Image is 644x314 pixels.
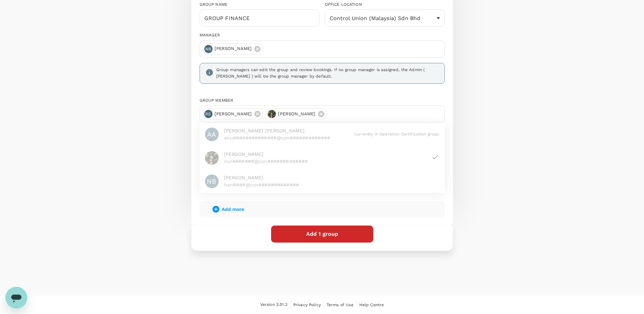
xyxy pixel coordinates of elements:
div: Group member [200,97,445,104]
button: Add more [202,201,254,217]
span: [PERSON_NAME] [274,111,319,117]
div: [PERSON_NAME] [266,109,327,119]
span: Add more [222,206,244,212]
span: Terms of Use [327,302,354,307]
span: [PERSON_NAME] [210,46,256,52]
div: Control Union (Malaysia) Sdn Bhd [325,10,445,27]
a: Privacy Policy [293,301,321,309]
div: OFFICE LOCATION [325,1,445,8]
span: Privacy Policy [293,302,321,307]
div: RS[PERSON_NAME] [203,109,264,119]
iframe: Button to launch messaging window [5,287,27,309]
div: GROUP NAME [200,1,319,8]
button: Add 1 group [271,226,373,243]
div: Group managers can edit the group and review bookings. If no group manager is assigned, the Admin... [216,67,439,80]
span: Version 3.51.2 [260,301,287,308]
a: Terms of Use [327,301,354,309]
div: MANAGER [200,32,445,39]
span: [PERSON_NAME] [210,111,256,117]
div: NB[PERSON_NAME] [203,44,264,54]
a: Help Centre [359,301,384,309]
div: RS [204,110,213,118]
div: NB [204,45,213,53]
img: avatar-67a45d66879f0.jpeg [268,110,276,118]
span: Help Centre [359,302,384,307]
